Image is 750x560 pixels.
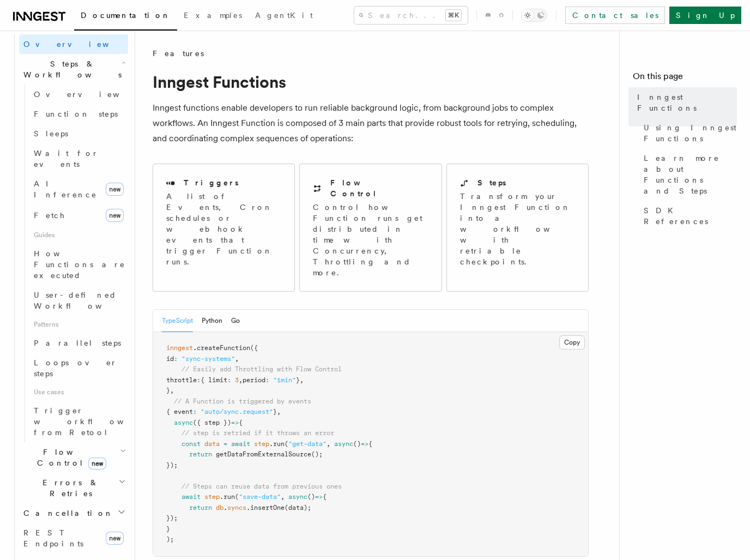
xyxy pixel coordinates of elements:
a: Wait for events [29,143,128,174]
kbd: ⌘K [446,10,461,21]
span: .insertOne [246,504,285,511]
button: Cancellation [19,503,128,523]
span: async [288,493,307,501]
span: // Steps can reuse data from previous ones [182,483,342,490]
span: (); [311,450,323,458]
span: inngest [166,344,193,352]
span: id [166,355,174,363]
a: Sign Up [669,7,741,24]
span: ); [166,535,174,543]
a: User-defined Workflows [29,285,128,316]
p: Transform your Inngest Function into a workflow with retriable checkpoints. [460,191,577,267]
span: () [307,493,315,501]
a: SDK References [639,201,737,231]
span: .run [220,493,235,501]
a: Function steps [29,104,128,124]
p: Control how Function runs get distributed in time with Concurrency, Throttling and more. [313,202,428,278]
span: // step is retried if it throws an error [182,429,334,437]
span: : [193,408,197,416]
a: Examples [177,3,249,29]
span: step [204,493,220,501]
span: Function steps [34,110,118,118]
span: Parallel steps [34,339,121,347]
span: new [88,457,106,469]
a: Trigger workflows from Retool [29,401,128,442]
a: Overview [29,85,128,104]
a: AI Inferencenew [29,174,128,204]
span: : [197,376,201,384]
span: Cancellation [19,508,113,519]
span: () [353,440,361,448]
a: Loops over steps [29,353,128,383]
span: Trigger workflows from Retool [34,406,154,437]
a: REST Endpointsnew [19,523,128,553]
span: => [231,419,239,426]
span: } [273,408,277,416]
span: async [174,419,193,426]
span: Sleeps [34,129,68,138]
span: { event [166,408,193,416]
button: Toggle dark mode [521,9,547,22]
button: TypeScript [162,310,193,332]
span: User-defined Workflows [34,291,132,310]
span: const [182,440,201,448]
span: { [368,440,372,448]
span: { [323,493,326,501]
a: Sleeps [29,124,128,143]
a: Learn more about Functions and Steps [639,148,737,201]
span: = [223,440,227,448]
button: Search...⌘K [354,7,468,24]
span: Patterns [29,316,128,333]
span: "get-data" [288,440,326,448]
a: Flow ControlControl how Function runs get distributed in time with Concurrency, Throttling and more. [299,164,441,292]
span: { limit [201,376,227,384]
span: "auto/sync.request" [201,408,273,416]
span: Loops over steps [34,358,117,378]
span: Documentation [81,11,171,20]
span: Fetch [34,211,65,220]
a: TriggersA list of Events, Cron schedules or webhook events that trigger Function runs. [153,164,295,292]
button: Copy [559,335,585,350]
span: Overview [23,40,136,49]
span: Examples [184,11,242,20]
a: Using Inngest Functions [639,118,737,148]
span: new [106,183,124,196]
span: Steps & Workflows [19,58,122,80]
span: Flow Control [19,447,120,468]
span: ({ step }) [193,419,231,426]
span: Guides [29,226,128,244]
span: }); [166,461,178,469]
span: , [277,408,281,416]
span: AI Inference [34,179,97,199]
span: ( [235,493,239,501]
span: Use cases [29,383,128,401]
span: syncs [227,504,246,511]
p: A list of Events, Cron schedules or webhook events that trigger Function runs. [166,191,281,267]
div: Steps & Workflows [19,85,128,442]
span: await [231,440,250,448]
span: period [243,376,265,384]
span: Overview [34,90,146,99]
span: Learn more about Functions and Steps [644,153,737,196]
h1: Inngest Functions [153,72,589,92]
span: => [361,440,368,448]
span: "save-data" [239,493,281,501]
a: Documentation [74,3,177,31]
span: Wait for events [34,149,99,168]
button: Steps & Workflows [19,54,128,85]
h4: On this page [633,70,737,87]
a: Fetchnew [29,204,128,226]
span: => [315,493,323,501]
span: , [300,376,304,384]
a: Parallel steps [29,333,128,353]
span: return [189,450,212,458]
span: .createFunction [193,344,250,352]
span: ({ [250,344,258,352]
span: Features [153,48,204,59]
span: , [326,440,330,448]
span: , [281,493,285,501]
span: db [216,504,223,511]
a: How Functions are executed [29,244,128,285]
span: ( [285,440,288,448]
h2: Triggers [184,177,239,188]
